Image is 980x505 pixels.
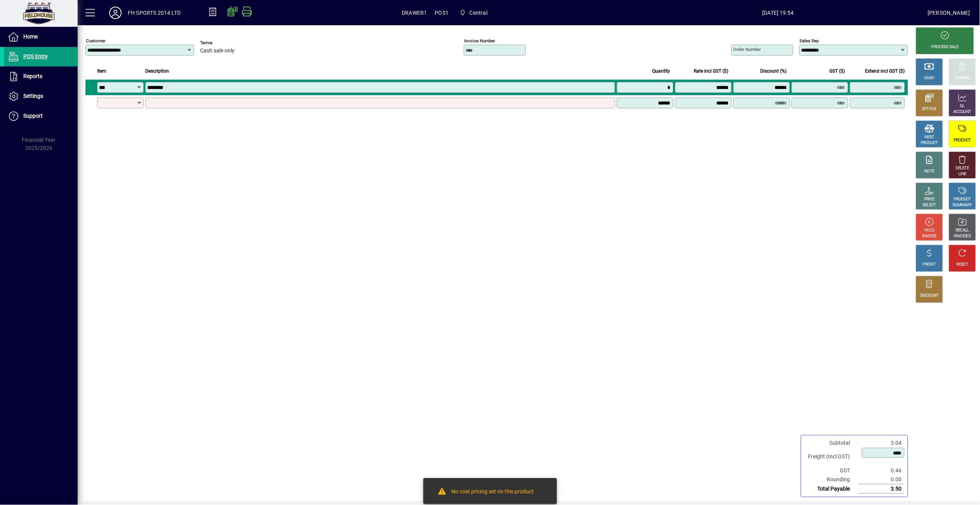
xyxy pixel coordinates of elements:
[956,228,970,233] div: RECALL
[954,233,971,239] div: INVOICES
[923,106,937,112] div: EFTPOS
[456,6,491,20] span: Central
[97,67,106,75] span: Item
[957,262,968,268] div: RESET
[954,138,971,143] div: PRODUCT
[923,202,936,208] div: SELECT
[865,67,905,75] span: Extend incl GST ($)
[4,87,78,106] a: Settings
[200,40,247,45] span: Terms
[955,75,970,81] div: CHARGE
[653,67,670,75] span: Quantity
[145,67,169,75] span: Description
[920,293,939,299] div: DISCOUNT
[804,475,858,484] td: Rounding
[924,169,935,174] div: NOTE
[23,93,43,99] span: Settings
[924,228,935,233] div: HOLD
[761,67,787,75] span: Discount (%)
[733,47,761,52] mat-label: Order number
[4,27,78,47] a: Home
[956,165,969,171] div: DELETE
[959,171,966,177] div: LINE
[452,488,534,497] div: No cost pricing set on this product
[470,7,487,19] span: Central
[800,38,819,44] mat-label: Sales rep
[23,73,42,79] span: Reports
[954,197,971,202] div: PRODUCT
[200,48,235,54] span: Cash sale only
[4,67,78,86] a: Reports
[858,466,905,475] td: 0.46
[804,466,858,475] td: GST
[925,134,934,140] div: MISC
[953,202,972,208] div: SUMMARY
[402,7,427,19] span: DRAWER1
[922,233,936,239] div: INVOICE
[435,7,449,19] span: POS1
[464,38,495,44] mat-label: Invoice number
[924,75,935,81] div: CASH
[858,484,905,494] td: 3.50
[86,38,106,44] mat-label: Customer
[858,475,905,484] td: 0.00
[954,109,971,115] div: ACCOUNT
[23,113,43,119] span: Support
[960,103,965,109] div: GL
[23,33,38,40] span: Home
[804,484,858,494] td: Total Payable
[103,6,128,20] button: Profile
[858,439,905,448] td: 3.04
[4,106,78,126] a: Support
[694,67,729,75] span: Rate incl GST ($)
[928,7,970,19] div: [PERSON_NAME]
[804,439,858,448] td: Subtotal
[921,140,938,146] div: PRODUCT
[128,7,181,19] div: FH SPORTS 2014 LTD
[830,67,845,75] span: GST ($)
[923,262,936,268] div: PROFIT
[23,53,48,59] span: POS Entry
[804,448,858,466] td: Freight (Incl GST)
[628,7,928,19] span: [DATE] 19:54
[931,44,959,50] div: PROCESS SALE
[924,197,935,202] div: PRICE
